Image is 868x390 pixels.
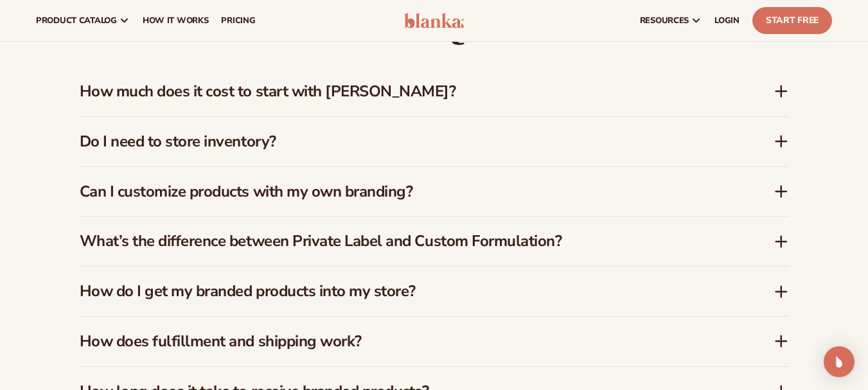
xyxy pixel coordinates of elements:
h3: What’s the difference between Private Label and Custom Formulation? [80,232,735,251]
img: logo [404,13,465,28]
h3: How do I get my branded products into my store? [80,282,735,301]
span: pricing [221,15,255,26]
h3: How much does it cost to start with [PERSON_NAME]? [80,82,735,101]
span: resources [640,15,689,26]
h3: Do I need to store inventory? [80,132,735,151]
div: Open Intercom Messenger [824,346,855,377]
h2: FAQs [80,3,789,46]
h3: How does fulfillment and shipping work? [80,332,735,351]
h3: Can I customize products with my own branding? [80,182,735,201]
span: product catalog [36,15,117,26]
span: How It Works [143,15,209,26]
span: LOGIN [714,15,740,26]
a: Start Free [752,7,832,34]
